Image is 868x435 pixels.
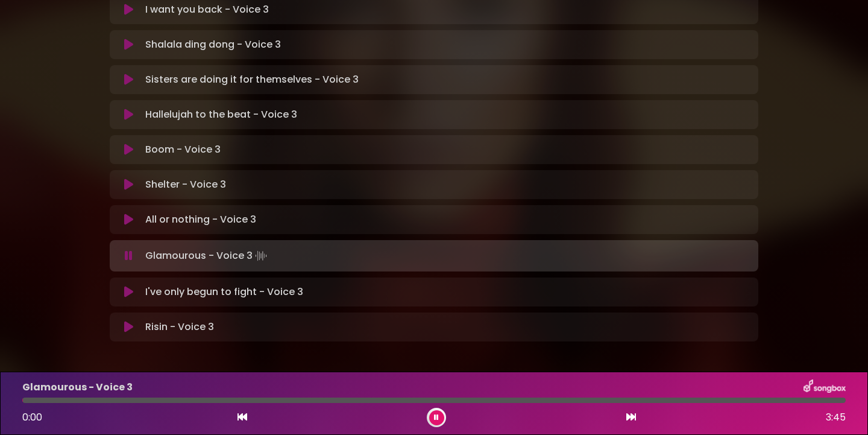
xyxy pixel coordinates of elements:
p: Shelter - Voice 3 [145,177,226,192]
p: Risin - Voice 3 [145,320,214,334]
p: All or nothing - Voice 3 [145,212,256,227]
img: songbox-logo-white.png [804,379,846,395]
p: Shalala ding dong - Voice 3 [145,37,281,52]
p: Glamourous - Voice 3 [22,380,133,395]
p: I want you back - Voice 3 [145,2,269,17]
p: Sisters are doing it for themselves - Voice 3 [145,72,359,87]
img: waveform4.gif [253,247,269,264]
p: I've only begun to fight - Voice 3 [145,285,303,299]
p: Hallelujah to the beat - Voice 3 [145,107,297,122]
p: Boom - Voice 3 [145,142,221,157]
p: Glamourous - Voice 3 [145,247,269,264]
